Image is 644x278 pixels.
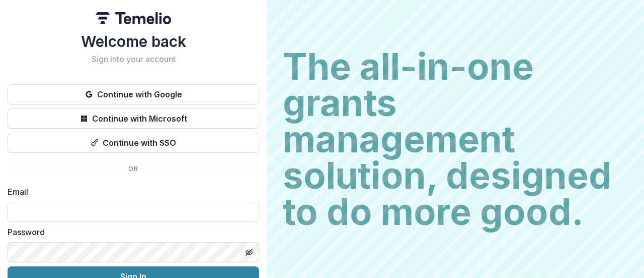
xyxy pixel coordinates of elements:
button: Continue with Google [8,84,259,104]
h1: Welcome back [8,32,259,50]
button: Continue with Microsoft [8,108,259,129]
button: Toggle password visibility [241,244,257,260]
img: Temelio [96,12,171,24]
h2: Sign into your account [8,54,259,64]
label: Email [8,186,253,198]
button: Continue with SSO [8,133,259,153]
label: Password [8,226,253,238]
